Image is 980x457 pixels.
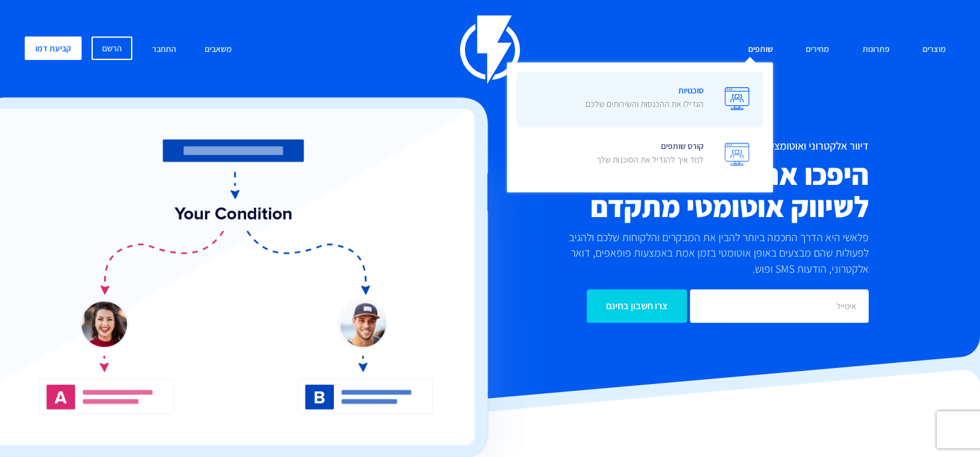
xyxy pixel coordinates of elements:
[690,289,869,323] input: אימייל
[25,36,82,60] a: קביעת דמו
[587,289,687,323] input: צרו חשבון בחינם
[597,137,704,172] span: קורס שותפים
[597,153,704,166] p: למד איך להגדיל את הסוכנות שלך
[143,36,185,63] a: התחבר
[516,72,764,127] a: סוכנויותהגדילו את ההכנסות והשירותים שלכם
[92,36,132,60] a: הרשם
[422,158,869,223] h2: היפכו את הדיוור האלקטרוני לשיווק אוטומטי מתקדם
[853,36,899,63] a: פתרונות
[538,229,868,277] p: פלאשי היא הדרך החכמה ביותר להבין את המבקרים והלקוחות שלכם ולהגיב לפעולות שהם מבצעים באופן אוטומטי...
[586,98,704,110] p: הגדילו את ההכנסות והשירותים שלכם
[913,36,955,63] a: מוצרים
[195,36,241,63] a: משאבים
[516,127,764,183] a: קורס שותפיםלמד איך להגדיל את הסוכנות שלך
[796,36,838,63] a: מחירים
[586,81,704,116] span: סוכנויות
[739,36,782,63] a: שותפים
